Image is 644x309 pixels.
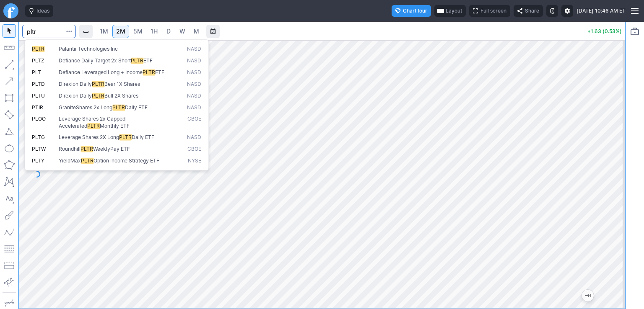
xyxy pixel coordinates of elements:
[143,69,155,75] span: PLTR
[187,46,201,53] span: NASD
[3,158,16,172] button: Polygon
[59,93,92,99] span: Direxion Daily
[582,290,594,301] button: Jump to the most recent bar
[3,192,16,205] button: Text
[206,25,220,38] button: Range
[3,225,16,239] button: Elliott waves
[194,28,199,35] span: M
[187,69,201,76] span: NASD
[59,104,112,111] span: GraniteShares 2x Long
[3,259,16,272] button: Position
[112,25,129,38] a: 2M
[59,134,119,140] span: Leverage Shares 2X Long
[561,5,573,17] button: Settings
[24,39,209,170] div: Search
[514,5,543,17] button: Share
[59,81,92,87] span: Direxion Daily
[59,146,80,152] span: Roundhill
[187,134,201,141] span: NASD
[32,81,45,87] span: PLTD
[104,81,140,87] span: Bear 1X Shares
[132,134,154,140] span: Daily ETF
[576,7,626,15] span: [DATE] 10:46 AM ET
[3,24,16,38] button: Mouse
[59,157,81,164] span: YieldMax
[166,28,171,35] span: D
[63,25,75,38] button: Search
[3,75,16,88] button: Arrow
[59,57,131,64] span: Defiance Daily Target 2x Short
[469,5,510,17] button: Full screen
[3,276,16,289] button: Anchored VWAP
[32,57,44,64] span: PLTZ
[151,28,158,35] span: 1H
[32,116,46,122] span: PLOO
[176,25,189,38] a: W
[93,157,159,164] span: Option Income Strategy ETF
[32,146,46,152] span: PLTW
[187,93,201,100] span: NASD
[32,157,44,164] span: PLTY
[81,157,93,164] span: PLTR
[133,28,143,35] span: 5M
[100,28,108,35] span: 1M
[434,5,466,17] button: Layout
[3,142,16,155] button: Ellipse
[147,25,161,38] a: 1H
[143,57,153,64] span: ETF
[116,28,125,35] span: 2M
[79,25,93,38] button: Interval
[525,7,539,15] span: Share
[3,175,16,188] button: XABCD
[190,25,203,38] a: M
[112,104,125,111] span: PLTR
[628,25,641,38] button: Portfolio watchlist
[32,46,44,52] span: PLTR
[32,134,45,140] span: PLTG
[3,3,18,18] a: Finviz.com
[32,93,45,99] span: PLTU
[179,28,185,35] span: W
[131,57,143,64] span: PLTR
[22,25,76,38] input: Search
[392,5,431,17] button: Chart tour
[3,242,16,255] button: Fibonacci retracements
[87,123,100,129] span: PLTR
[80,146,93,152] span: PLTR
[25,5,53,17] button: Ideas
[187,104,201,111] span: NASD
[92,81,104,87] span: PLTR
[3,209,16,222] button: Brush
[162,25,175,38] a: D
[587,29,622,34] p: +1.63 (0.53%)
[32,69,41,75] span: PLT
[188,157,201,165] span: NYSE
[36,7,49,15] span: Ideas
[3,41,16,54] button: Measure
[100,123,130,129] span: Monthly ETF
[3,125,16,138] button: Triangle
[546,5,558,17] button: Toggle dark mode
[125,104,148,111] span: Daily ETF
[187,146,201,153] span: CBOE
[187,81,201,88] span: NASD
[93,146,130,152] span: WeeklyPay ETF
[104,93,138,99] span: Bull 2X Shares
[480,7,506,15] span: Full screen
[155,69,164,75] span: ETF
[32,104,43,111] span: PTIR
[446,7,462,15] span: Layout
[59,116,125,129] span: Leverage Shares 2x Capped Accelerated
[96,25,112,38] a: 1M
[187,57,201,64] span: NASD
[130,25,146,38] a: 5M
[59,69,143,75] span: Defiance Leveraged Long + Income
[92,93,104,99] span: PLTR
[59,46,118,52] span: Palantir Technologies Inc
[403,7,427,15] span: Chart tour
[3,58,16,71] button: Line
[187,116,201,129] span: CBOE
[119,134,132,140] span: PLTR
[3,91,16,105] button: Rectangle
[3,108,16,121] button: Rotated rectangle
